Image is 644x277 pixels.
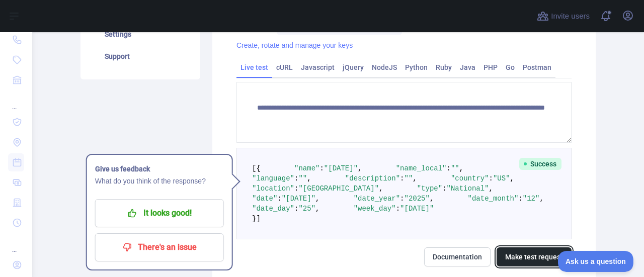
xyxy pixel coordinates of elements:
a: Ruby [432,59,456,75]
span: Invite users [551,11,590,22]
span: "" [451,164,459,172]
p: It looks good! [103,205,216,222]
span: : [518,195,522,203]
span: { [256,164,260,172]
span: "[DATE]" [400,205,434,213]
span: , [315,205,319,213]
span: "" [404,174,413,182]
span: : [294,205,298,213]
div: ... [8,91,24,111]
a: Python [401,59,432,75]
span: : [319,164,324,172]
span: "week_day" [354,205,396,213]
a: Documentation [424,247,491,266]
span: ] [256,215,260,223]
span: : [400,195,404,203]
span: : [400,174,404,182]
span: , [358,164,362,172]
span: "type" [417,184,442,193]
span: "location" [252,184,294,193]
span: "[DATE]" [282,195,315,203]
a: Java [456,59,479,75]
span: } [252,215,256,223]
span: , [413,174,417,182]
span: : [277,195,281,203]
span: "date_year" [354,195,400,203]
a: Settings [93,23,188,45]
button: Make test request [497,247,572,266]
span: , [459,164,463,172]
p: What do you think of the response? [95,175,224,187]
a: PHP [479,59,502,75]
iframe: Toggle Customer Support [558,251,634,272]
button: Invite users [535,8,592,24]
span: : [489,174,493,182]
span: "country" [451,174,489,182]
a: Live test [236,59,272,75]
span: "[GEOGRAPHIC_DATA]" [298,184,379,193]
span: : [294,184,298,193]
span: : [447,164,451,172]
span: "language" [252,174,294,182]
h1: Give us feedback [95,163,224,175]
a: Support [93,45,188,67]
span: , [430,195,434,203]
button: It looks good! [95,199,224,227]
a: Postman [519,59,555,75]
span: , [489,184,493,193]
div: ... [8,234,24,254]
span: : [442,184,446,193]
a: Create, rotate and manage your keys [236,41,353,49]
button: There's an issue [95,233,224,261]
span: "date_month" [468,195,519,203]
span: "date" [252,195,277,203]
span: "12" [523,195,540,203]
span: "name" [294,164,319,172]
span: : [294,174,298,182]
span: , [379,184,383,193]
span: Success [519,158,561,170]
a: Javascript [297,59,339,75]
a: NodeJS [368,59,401,75]
span: "" [298,174,307,182]
span: "description" [345,174,400,182]
a: cURL [272,59,297,75]
span: [ [252,164,256,172]
p: There's an issue [103,239,216,256]
span: "date_day" [252,205,294,213]
span: : [396,205,400,213]
span: , [315,195,319,203]
span: "25" [298,205,315,213]
span: "[DATE]" [324,164,358,172]
a: Go [502,59,519,75]
a: jQuery [339,59,368,75]
span: "US" [493,174,510,182]
span: , [307,174,311,182]
span: , [510,174,514,182]
span: "name_local" [396,164,447,172]
span: "National" [447,184,489,193]
span: "2025" [405,195,430,203]
span: , [539,195,543,203]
